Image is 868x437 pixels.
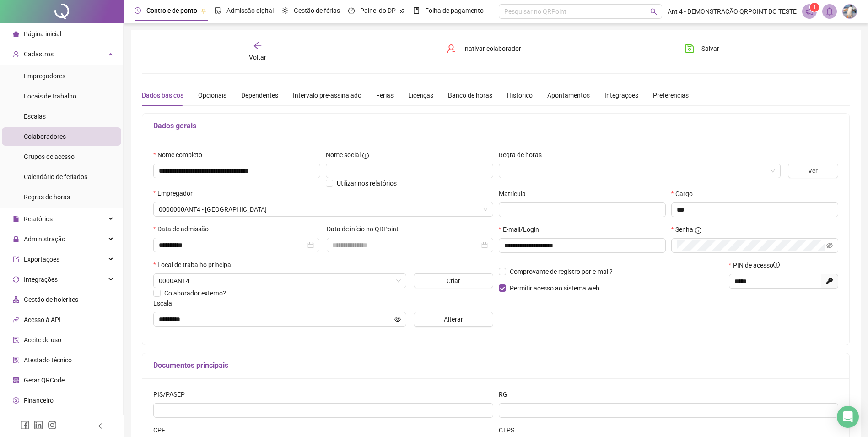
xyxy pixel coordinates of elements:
[13,337,19,343] span: audit
[97,423,103,429] span: left
[282,7,288,14] span: sun
[48,421,57,430] span: instagram
[24,215,53,223] span: Relatórios
[153,224,215,234] label: Data de admissão
[24,235,65,243] span: Administração
[326,150,361,160] span: Nome social
[159,274,401,288] span: 0000ANT4
[13,51,19,57] span: user-add
[13,397,19,404] span: dollar
[24,336,61,344] span: Aceite de uso
[499,425,520,435] label: CTPS
[153,188,199,198] label: Empregador
[241,90,278,100] div: Dependentes
[788,164,838,178] button: Ver
[414,273,493,288] button: Criar
[135,7,141,14] span: clock-circle
[671,189,699,199] label: Cargo
[20,421,29,430] span: facebook
[34,421,43,430] span: linkedin
[24,193,70,201] span: Regras de horas
[547,90,590,100] div: Apontamentos
[293,90,361,100] div: Intervalo pré-assinalado
[13,276,19,283] span: sync
[226,7,274,14] span: Admissão digital
[447,276,460,286] span: Criar
[510,268,613,275] span: Comprovante de registro por e-mail?
[447,44,456,53] span: user-delete
[146,7,197,14] span: Controle de ponto
[153,360,838,371] h5: Documentos principais
[408,90,433,100] div: Licenças
[805,7,814,16] span: notification
[337,180,397,187] span: Utilizar nos relatórios
[394,316,401,322] span: eye
[24,256,59,263] span: Exportações
[810,3,819,12] sup: 1
[399,8,405,14] span: pushpin
[24,153,75,160] span: Grupos de acesso
[448,90,492,100] div: Banco de horas
[444,314,463,324] span: Alterar
[604,90,638,100] div: Integrações
[678,41,726,56] button: Salvar
[201,8,206,14] span: pushpin
[153,120,838,131] h5: Dados gerais
[650,8,657,15] span: search
[360,7,396,14] span: Painel do DP
[215,7,221,14] span: file-done
[24,316,61,323] span: Acesso à API
[153,260,238,270] label: Local de trabalho principal
[348,7,355,14] span: dashboard
[808,166,818,176] span: Ver
[24,397,54,404] span: Financeiro
[294,7,340,14] span: Gestão de férias
[24,93,76,100] span: Locais de trabalho
[24,356,72,364] span: Atestado técnico
[826,242,833,249] span: eye-invisible
[695,227,701,234] span: info-circle
[198,90,226,100] div: Opcionais
[463,44,521,54] span: Inativar colaborador
[24,276,58,283] span: Integrações
[13,216,19,222] span: file
[653,90,689,100] div: Preferências
[376,90,394,100] div: Férias
[24,50,54,58] span: Cadastros
[153,298,178,308] label: Escala
[253,41,262,50] span: arrow-left
[153,425,171,435] label: CPF
[773,262,780,268] span: info-circle
[13,357,19,363] span: solution
[24,72,65,80] span: Empregadores
[24,377,65,384] span: Gerar QRCode
[24,113,46,120] span: Escalas
[507,90,533,100] div: Histórico
[24,296,78,303] span: Gestão de holerites
[733,260,780,270] span: PIN de acesso
[499,224,545,235] label: E-mail/Login
[249,54,266,61] span: Voltar
[153,150,208,160] label: Nome completo
[13,236,19,242] span: lock
[837,406,859,428] div: Open Intercom Messenger
[153,389,191,399] label: PIS/PASEP
[24,133,66,140] span: Colaboradores
[440,41,528,56] button: Inativar colaborador
[159,202,488,216] span: 0000000ANT4 - PORTUGAL
[13,31,19,37] span: home
[499,150,548,160] label: Regra de horas
[425,7,484,14] span: Folha de pagamento
[813,4,816,11] span: 1
[24,173,87,180] span: Calendário de feriados
[362,153,369,159] span: info-circle
[414,312,493,327] button: Alterar
[164,290,226,297] span: Colaborador externo?
[685,44,694,53] span: save
[843,5,857,18] img: 470
[13,296,19,303] span: apartment
[510,284,599,292] span: Permitir acesso ao sistema web
[413,7,420,14] span: book
[13,317,19,323] span: api
[327,224,404,234] label: Data de início no QRPoint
